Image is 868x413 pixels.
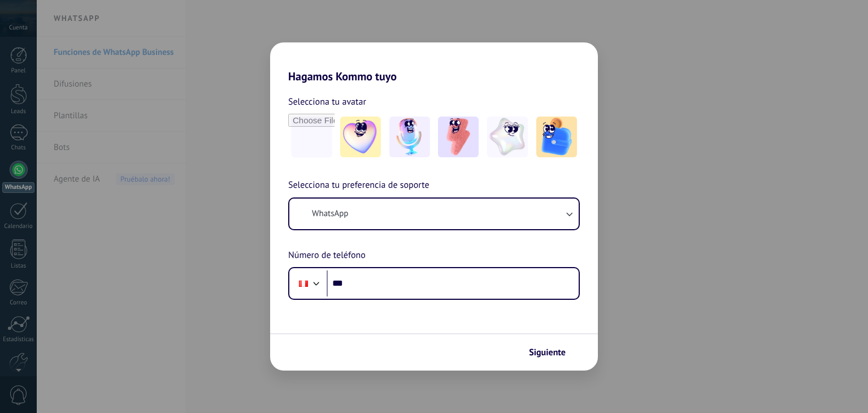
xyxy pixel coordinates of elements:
[289,199,579,229] button: WhatsApp
[438,117,479,157] img: -3.jpeg
[340,117,381,157] img: -1.jpeg
[524,343,581,362] button: Siguiente
[312,208,348,220] span: WhatsApp
[288,178,429,193] span: Selecciona tu preferencia de soporte
[389,117,430,157] img: -2.jpeg
[270,42,598,83] h2: Hagamos Kommo tuyo
[487,117,528,157] img: -4.jpeg
[529,349,566,356] span: Siguiente
[293,272,314,295] div: Peru: + 51
[536,117,577,157] img: -5.jpeg
[288,248,366,263] span: Número de teléfono
[288,94,366,109] span: Selecciona tu avatar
